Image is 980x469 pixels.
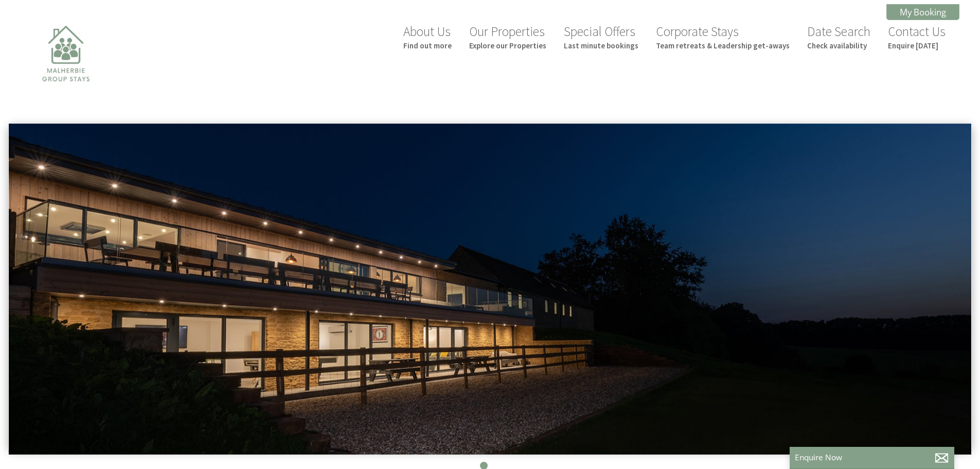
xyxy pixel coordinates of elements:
[888,41,946,50] small: Enquire [DATE]
[469,23,546,50] a: Our PropertiesExplore our Properties
[469,41,546,50] small: Explore our Properties
[564,23,638,50] a: Special OffersLast minute bookings
[403,23,452,50] a: About UsFind out more
[403,41,452,50] small: Find out more
[807,41,870,50] small: Check availability
[656,41,790,50] small: Team retreats & Leadership get-aways
[656,23,790,50] a: Corporate StaysTeam retreats & Leadership get-aways
[886,4,959,20] a: My Booking
[807,23,870,50] a: Date SearchCheck availability
[14,19,117,122] img: Malherbie Group Stays
[795,452,949,463] p: Enquire Now
[888,23,946,50] a: Contact UsEnquire [DATE]
[564,41,638,50] small: Last minute bookings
